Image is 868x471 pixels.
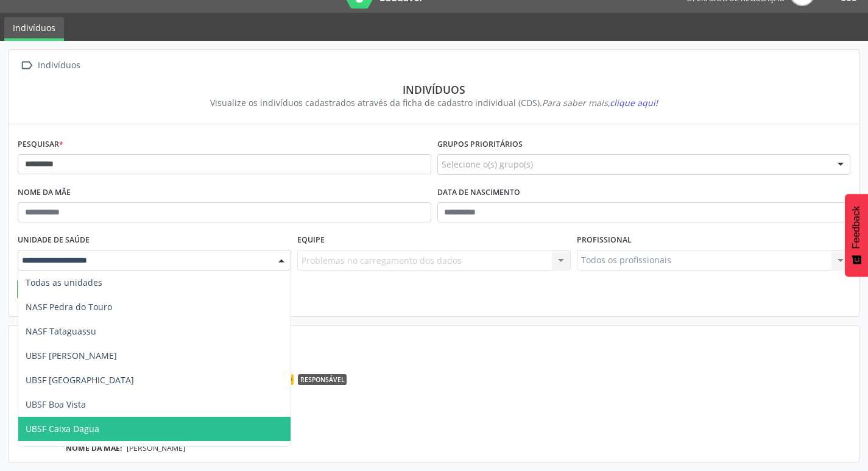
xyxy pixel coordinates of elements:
[845,194,868,277] button: Feedback - Mostrar pesquisa
[18,183,71,202] label: Nome da mãe
[437,135,523,154] label: Grupos prioritários
[35,57,82,74] div: Indivíduos
[66,412,850,422] div: [PHONE_NUMBER]
[18,231,90,250] label: Unidade de saúde
[26,423,99,434] span: UBSF Caixa Dagua
[66,422,850,433] div: UBSF Zumbi
[851,206,862,249] span: Feedback
[26,325,96,337] span: NASF Tataguassu
[66,443,122,453] span: NOME DA MÃE:
[542,97,658,108] i: Para saber mais,
[66,391,850,401] div: 706 8077 5647 8629
[4,17,64,41] a: Indivíduos
[26,96,842,109] div: Visualize os indivíduos cadastrados através da ficha de cadastro individual (CDS).
[442,158,533,171] span: Selecione o(s) grupo(s)
[26,398,86,410] span: UBSF Boa Vista
[26,301,112,313] span: NASF Pedra do Touro
[18,57,35,74] i: 
[577,231,632,250] label: Profissional
[297,231,325,250] label: Equipe
[18,335,850,347] div: 1 resultado(s) encontrado(s)
[26,374,134,386] span: UBSF [GEOGRAPHIC_DATA]
[437,183,520,202] label: Data de nascimento
[66,402,850,412] div: 63 anos
[17,279,59,300] button: Buscar
[26,350,117,361] span: UBSF [PERSON_NAME]
[26,277,102,288] span: Todas as unidades
[610,97,658,108] span: clique aqui!
[18,57,82,74] a:  Indivíduos
[18,347,850,360] div: Exibindo 30 resultado(s) por página
[26,83,842,96] div: Indivíduos
[298,374,347,385] span: Responsável
[127,443,185,453] span: [PERSON_NAME]
[18,135,63,154] label: Pesquisar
